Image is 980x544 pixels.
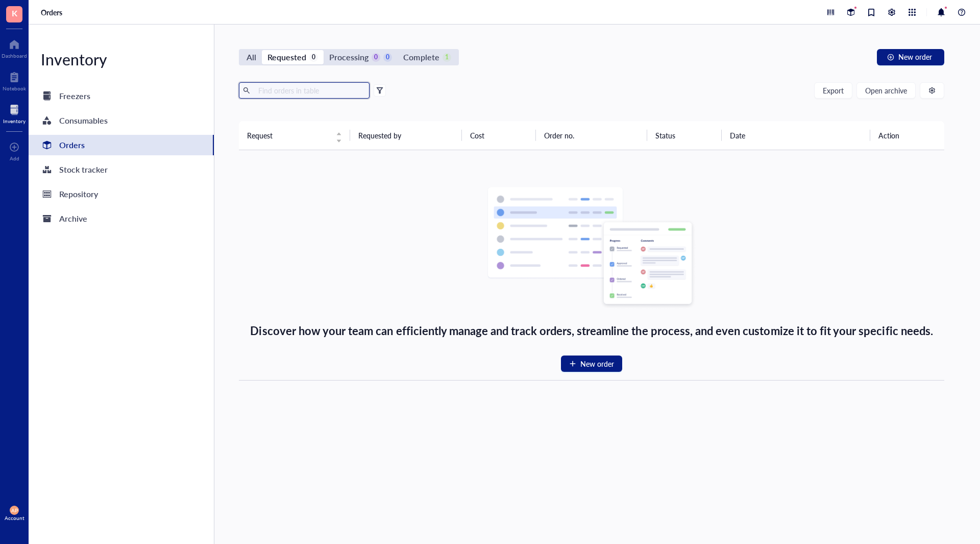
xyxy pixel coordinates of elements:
[898,53,932,61] span: New order
[329,50,369,64] div: Processing
[561,356,622,372] button: New order
[856,82,916,99] button: Open archive
[462,121,536,150] th: Cost
[29,208,214,229] a: Archive
[12,7,17,19] span: K
[11,507,18,513] span: AP
[3,102,26,124] a: Inventory
[5,515,24,521] div: Account
[239,121,350,150] th: Request
[403,50,439,64] div: Complete
[3,118,26,124] div: Inventory
[59,138,85,152] div: Orders
[59,162,108,177] div: Stock tracker
[29,135,214,155] a: Orders
[250,322,933,339] div: Discover how your team can efficiently manage and track orders, streamline the process, and even ...
[443,53,451,62] div: 1
[59,211,87,226] div: Archive
[247,130,330,141] span: Request
[2,53,27,59] div: Dashboard
[350,121,461,150] th: Requested by
[580,358,614,369] span: New order
[239,49,459,65] div: segmented control
[59,187,98,201] div: Repository
[59,89,90,103] div: Freezers
[722,121,870,150] th: Date
[309,53,318,62] div: 0
[372,53,380,62] div: 0
[2,36,27,59] a: Dashboard
[29,86,214,106] a: Freezers
[3,69,26,91] a: Notebook
[877,49,944,65] button: New order
[10,155,19,161] div: Add
[29,184,214,204] a: Repository
[41,8,64,17] a: Orders
[870,121,945,150] th: Action
[487,187,696,310] img: Empty state
[383,53,392,62] div: 0
[247,50,256,64] div: All
[254,83,365,98] input: Find orders in table
[29,159,214,180] a: Stock tracker
[29,110,214,131] a: Consumables
[59,113,108,128] div: Consumables
[823,86,844,94] span: Export
[267,50,306,64] div: Requested
[814,82,852,99] button: Export
[29,49,214,69] div: Inventory
[647,121,722,150] th: Status
[865,86,907,94] span: Open archive
[3,85,26,91] div: Notebook
[536,121,647,150] th: Order no.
